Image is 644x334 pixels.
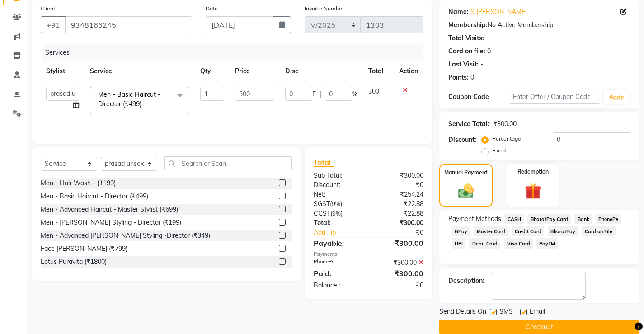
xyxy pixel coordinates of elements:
[41,205,178,214] div: Men - Advanced Haircut - Master Stylist (₹699)
[530,307,545,318] span: Email
[368,171,430,180] div: ₹300.00
[314,200,330,208] span: SGST
[452,226,470,236] span: GPay
[509,90,600,104] input: Enter Offer / Coupon Code
[195,61,229,81] th: Qty
[164,156,292,170] input: Search or Scan
[314,157,334,167] span: Total
[307,209,368,218] div: ( )
[470,7,527,17] a: S [PERSON_NAME]
[368,281,430,290] div: ₹0
[448,60,479,69] div: Last Visit:
[314,250,423,258] div: Payments
[307,268,368,279] div: Paid:
[574,214,592,224] span: Bank
[448,73,469,82] div: Points:
[474,226,508,236] span: Master Card
[493,119,517,129] div: ₹300.00
[480,60,483,69] div: -
[41,5,55,13] label: Client
[504,238,533,249] span: Visa Card
[439,320,639,334] button: Checkout
[368,258,430,268] div: ₹300.00
[305,5,344,13] label: Invoice Number
[314,209,330,217] span: CGST
[527,214,571,224] span: BharatPay Card
[141,100,146,108] a: x
[444,169,488,177] label: Manual Payment
[596,214,621,224] span: PhonePe
[517,168,549,176] label: Redemption
[320,89,321,99] span: |
[307,180,368,190] div: Discount:
[307,228,379,237] a: Add Tip
[307,258,368,268] div: PhonePe
[469,238,500,249] span: Debit Card
[470,73,474,82] div: 0
[368,199,430,209] div: ₹22.88
[332,210,341,217] span: 9%
[448,33,484,43] div: Total Visits:
[505,214,524,224] span: CASH
[368,268,430,279] div: ₹300.00
[604,90,630,104] button: Apply
[363,61,394,81] th: Total
[487,47,491,56] div: 0
[280,61,363,81] th: Disc
[206,5,218,13] label: Date
[41,218,181,227] div: Men - [PERSON_NAME] Styling - Director (₹199)
[448,20,488,30] div: Membership:
[492,146,506,155] label: Fixed
[452,238,466,249] span: UPI
[332,200,340,207] span: 9%
[307,199,368,209] div: ( )
[368,180,430,190] div: ₹0
[492,135,521,143] label: Percentage
[41,231,210,240] div: Men - Advanced [PERSON_NAME] Styling -Director (₹349)
[307,218,368,228] div: Total:
[499,307,513,318] span: SMS
[368,190,430,199] div: ₹254.24
[41,192,148,201] div: Men - Basic Haircut - Director (₹499)
[42,44,430,61] div: Services
[41,16,66,33] button: +91
[448,7,469,17] div: Name:
[41,61,85,81] th: Stylist
[307,238,368,249] div: Payable:
[379,228,430,237] div: ₹0
[520,181,546,202] img: _gift.svg
[548,226,578,236] span: BharatPay
[352,89,357,99] span: %
[582,226,616,236] span: Card on File
[41,257,107,267] div: Lotus Puravita (₹1800)
[448,92,509,102] div: Coupon Code
[536,238,558,249] span: PayTM
[453,182,479,200] img: _cash.svg
[368,238,430,249] div: ₹300.00
[512,226,544,236] span: Credit Card
[41,179,116,188] div: Men - Hair Wash - (₹199)
[394,61,423,81] th: Action
[448,214,501,224] span: Payment Methods
[65,16,192,33] input: Search by Name/Mobile/Email/Code
[448,276,484,286] div: Description:
[312,89,316,99] span: F
[85,61,195,81] th: Service
[448,20,630,30] div: No Active Membership
[230,61,280,81] th: Price
[307,171,368,180] div: Sub Total:
[368,218,430,228] div: ₹300.00
[307,190,368,199] div: Net:
[368,209,430,218] div: ₹22.88
[41,244,127,254] div: Face [PERSON_NAME] (₹799)
[307,281,368,290] div: Balance :
[448,47,485,56] div: Card on file:
[439,307,486,318] span: Send Details On
[448,135,476,145] div: Discount:
[98,90,160,108] span: Men - Basic Haircut - Director (₹499)
[448,119,489,129] div: Service Total:
[368,87,379,95] span: 300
